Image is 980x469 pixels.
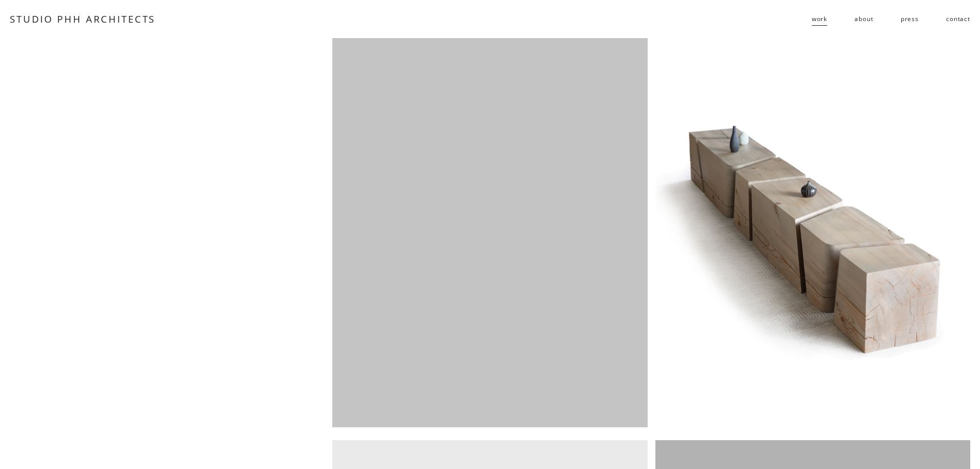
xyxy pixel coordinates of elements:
[812,11,827,27] a: folder dropdown
[812,11,827,26] span: work
[10,12,155,25] a: STUDIO PHH ARCHITECTS
[901,11,919,27] a: press
[854,11,873,27] a: about
[946,11,970,27] a: contact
